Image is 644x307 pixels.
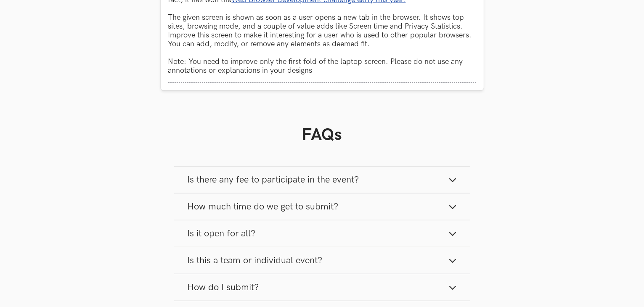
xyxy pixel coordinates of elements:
button: How do I submit? [174,274,470,301]
span: Is this a team or individual event? [188,255,323,266]
button: Is this a team or individual event? [174,247,470,274]
button: How much time do we get to submit? [174,193,470,220]
span: How much time do we get to submit? [188,201,339,212]
span: How do I submit? [188,282,259,293]
span: Is it open for all? [188,228,256,239]
button: Is there any fee to participate in the event? [174,167,470,193]
span: Is there any fee to participate in the event? [188,174,359,185]
h1: FAQs [174,125,470,145]
button: Is it open for all? [174,220,470,247]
